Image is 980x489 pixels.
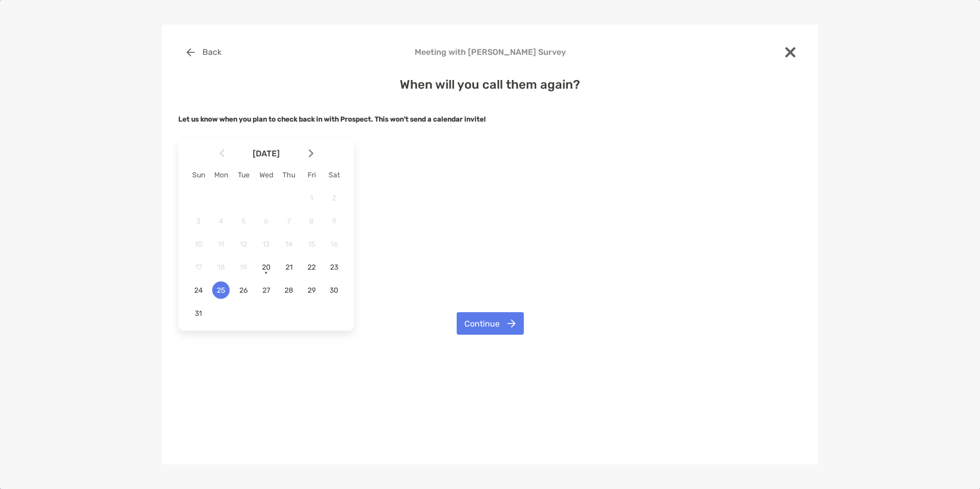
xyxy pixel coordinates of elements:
[178,41,229,64] button: Back
[303,263,320,272] span: 22
[178,77,802,92] h4: When will you call them again?
[235,286,252,295] span: 26
[212,240,230,249] span: 11
[212,263,230,272] span: 18
[375,115,486,123] strong: This won't send a calendar invite!
[325,217,343,226] span: 9
[190,240,207,249] span: 10
[280,240,298,249] span: 14
[219,149,224,158] img: Arrow icon
[190,286,207,295] span: 24
[300,171,323,179] div: Fri
[325,263,343,272] span: 23
[257,240,275,249] span: 13
[235,240,252,249] span: 12
[190,263,207,272] span: 17
[212,286,230,295] span: 25
[303,194,320,202] span: 1
[303,240,320,249] span: 15
[309,149,314,158] img: Arrow icon
[323,171,345,179] div: Sat
[278,171,300,179] div: Thu
[280,286,298,295] span: 28
[303,217,320,226] span: 8
[227,149,307,158] span: [DATE]
[257,263,275,272] span: 20
[280,217,298,226] span: 7
[257,286,275,295] span: 27
[303,286,320,295] span: 29
[257,217,275,226] span: 6
[190,309,207,318] span: 31
[187,171,210,179] div: Sun
[232,171,255,179] div: Tue
[178,47,802,57] h4: Meeting with [PERSON_NAME] Survey
[280,263,298,272] span: 21
[187,48,195,56] img: button icon
[325,286,343,295] span: 30
[235,217,252,226] span: 5
[190,217,207,226] span: 3
[325,194,343,202] span: 2
[325,240,343,249] span: 16
[507,319,516,328] img: button icon
[785,47,795,57] img: close modal
[457,312,524,335] button: Continue
[212,217,230,226] span: 4
[210,171,232,179] div: Mon
[235,263,252,272] span: 19
[178,115,802,123] h5: Let us know when you plan to check back in with Prospect.
[255,171,277,179] div: Wed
